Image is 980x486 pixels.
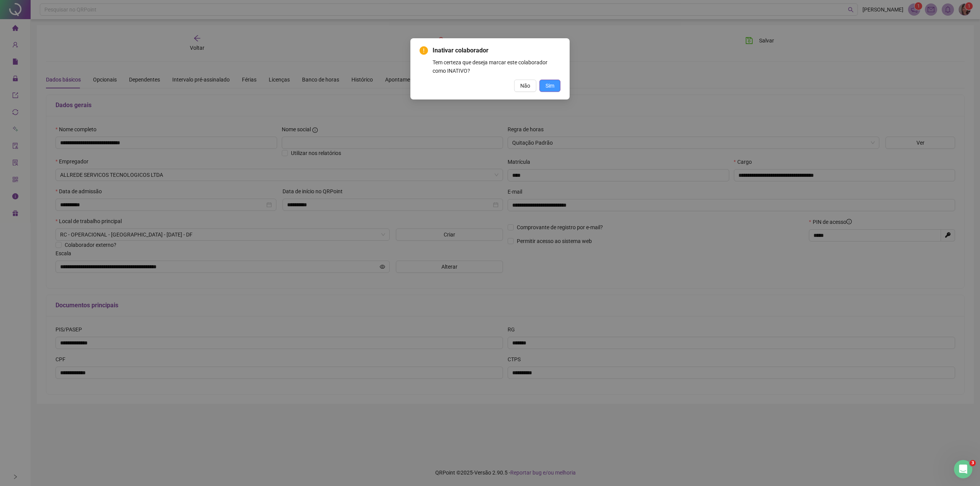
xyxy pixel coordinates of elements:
span: 3 [970,460,976,466]
span: Inativar colaborador [433,46,560,55]
span: Não [520,82,530,90]
button: Não [514,80,536,92]
span: exclamation-circle [420,46,428,55]
span: Sim [546,82,554,90]
button: Sim [539,80,560,92]
iframe: Intercom live chat [954,460,972,478]
div: Tem certeza que deseja marcar este colaborador como INATIVO? [433,58,560,75]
